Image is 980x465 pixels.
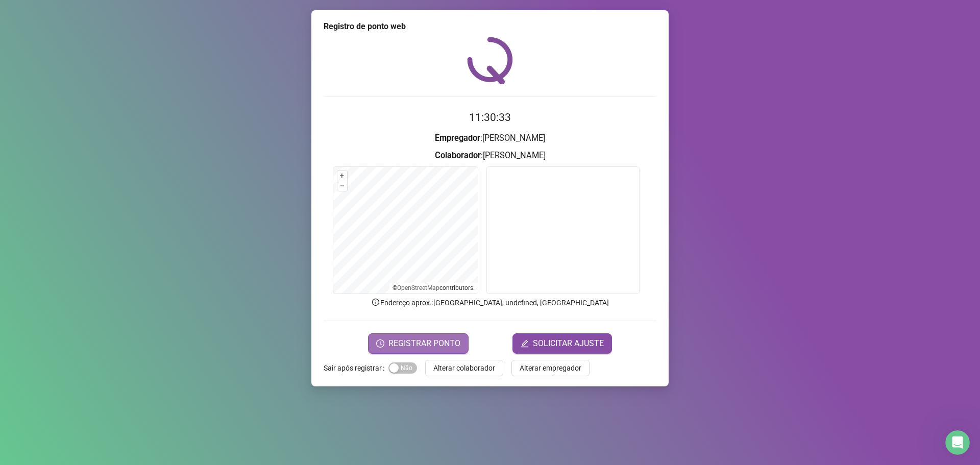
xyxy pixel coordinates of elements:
[397,284,439,291] a: OpenStreetMap
[337,171,347,181] button: +
[435,133,480,143] strong: Empregador
[376,339,384,348] span: clock-circle
[324,132,656,145] h3: : [PERSON_NAME]
[388,337,460,350] span: REGISTRAR PONTO
[324,149,656,162] h3: : [PERSON_NAME]
[371,298,380,307] span: info-circle
[337,181,347,191] button: –
[393,284,475,291] li: © contributors.
[324,360,388,376] label: Sair após registrar
[368,333,469,354] button: REGISTRAR PONTO
[511,360,590,376] button: Alterar empregador
[469,111,511,124] time: 11:30:33
[945,430,970,455] iframe: Intercom live chat
[324,20,656,33] div: Registro de ponto web
[520,362,581,374] span: Alterar empregador
[467,37,513,84] img: QRPoint
[533,337,604,350] span: SOLICITAR AJUSTE
[324,297,656,308] p: Endereço aprox. : [GEOGRAPHIC_DATA], undefined, [GEOGRAPHIC_DATA]
[521,339,529,348] span: edit
[512,333,612,354] button: editSOLICITAR AJUSTE
[435,151,481,160] strong: Colaborador
[433,362,495,374] span: Alterar colaborador
[425,360,503,376] button: Alterar colaborador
